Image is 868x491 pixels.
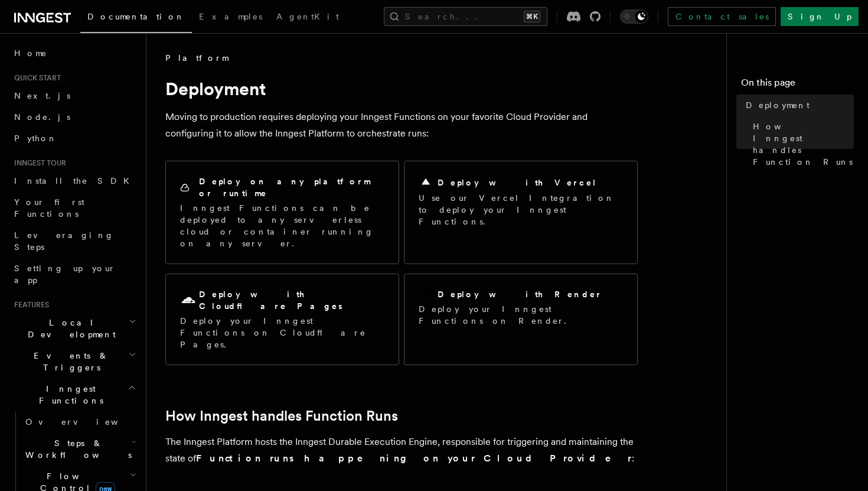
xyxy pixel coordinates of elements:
[14,197,84,219] span: Your first Functions
[741,95,854,116] a: Deployment
[14,47,47,59] span: Home
[9,225,139,258] a: Leveraging Steps
[269,4,346,32] a: AgentKit
[165,408,398,424] a: How Inngest handles Function Runs
[9,106,139,128] a: Node.js
[9,345,139,378] button: Events & Triggers
[14,134,57,143] span: Python
[192,4,269,32] a: Examples
[404,161,638,264] a: Deploy with VercelUse our Vercel Integration to deploy your Inngest Functions.
[781,7,859,26] a: Sign Up
[404,274,638,365] a: Deploy with RenderDeploy your Inngest Functions on Render.
[9,158,66,168] span: Inngest tour
[165,161,399,264] a: Deploy on any platform or runtimeInngest Functions can be deployed to any serverless cloud or con...
[14,91,70,100] span: Next.js
[14,230,114,252] span: Leveraging Steps
[165,52,228,64] span: Platform
[9,350,129,373] span: Events & Triggers
[746,99,810,111] span: Deployment
[87,12,185,21] span: Documentation
[180,202,384,249] p: Inngest Functions can be deployed to any serverless cloud or container running on any server.
[165,434,638,467] p: The Inngest Platform hosts the Inngest Durable Execution Engine, responsible for triggering and m...
[9,73,61,83] span: Quick start
[9,85,139,106] a: Next.js
[9,170,139,191] a: Install the SDK
[9,128,139,149] a: Python
[199,12,262,21] span: Examples
[14,176,136,186] span: Install the SDK
[524,11,540,22] kbd: ⌘K
[180,292,197,309] svg: Cloudflare
[9,43,139,64] a: Home
[21,433,139,466] button: Steps & Workflows
[668,7,776,26] a: Contact sales
[199,175,384,199] h2: Deploy on any platform or runtime
[384,7,547,26] button: Search...⌘K
[9,317,129,340] span: Local Development
[753,121,854,168] span: How Inngest handles Function Runs
[196,453,632,464] strong: Function runs happening on your Cloud Provider
[438,177,597,188] h2: Deploy with Vercel
[9,312,139,345] button: Local Development
[9,191,139,225] a: Your first Functions
[165,109,638,142] p: Moving to production requires deploying your Inngest Functions on your favorite Cloud Provider an...
[438,288,602,300] h2: Deploy with Render
[748,116,854,173] a: How Inngest handles Function Runs
[165,78,638,99] h1: Deployment
[80,4,192,33] a: Documentation
[620,9,648,24] button: Toggle dark mode
[419,303,623,327] p: Deploy your Inngest Functions on Render.
[276,12,339,21] span: AgentKit
[165,274,399,365] a: Deploy with Cloudflare PagesDeploy your Inngest Functions on Cloudflare Pages.
[25,417,147,427] span: Overview
[9,383,128,407] span: Inngest Functions
[21,437,132,461] span: Steps & Workflows
[9,300,49,310] span: Features
[199,288,384,312] h2: Deploy with Cloudflare Pages
[9,258,139,291] a: Setting up your app
[21,411,139,433] a: Overview
[9,378,139,411] button: Inngest Functions
[419,192,623,227] p: Use our Vercel Integration to deploy your Inngest Functions.
[741,76,854,95] h4: On this page
[14,112,70,122] span: Node.js
[14,264,116,285] span: Setting up your app
[180,315,384,350] p: Deploy your Inngest Functions on Cloudflare Pages.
